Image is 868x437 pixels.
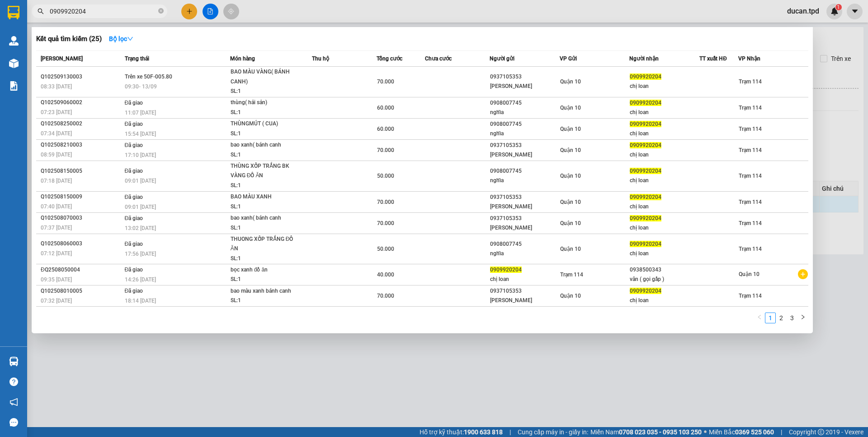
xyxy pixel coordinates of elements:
[560,271,583,278] span: Trạm 114
[125,131,156,137] span: 15:54 [DATE]
[41,119,122,129] div: Q102508250002
[41,140,122,150] div: Q102508210003
[9,357,19,366] img: warehouse-icon
[630,249,699,258] div: chị loan
[22,34,113,41] strong: VP: SĐT:
[630,215,661,221] span: 0909920204
[630,241,661,247] span: 0909920204
[560,55,577,62] span: VP Gửi
[231,202,298,212] div: SL: 1
[125,55,149,62] span: Trạng thái
[125,194,143,200] span: Đã giao
[629,55,659,62] span: Người nhận
[231,150,298,160] div: SL: 1
[699,55,727,62] span: TT xuất HĐ
[75,52,107,62] span: Quận 10
[125,204,156,210] span: 09:01 [DATE]
[490,166,559,176] div: 0908007745
[560,78,581,85] span: Quận 10
[797,313,808,323] button: right
[630,296,699,305] div: chị loan
[125,152,156,158] span: 17:10 [DATE]
[560,173,581,179] span: Quận 10
[490,214,559,223] div: 0937105353
[738,55,760,62] span: VP Nhận
[490,267,522,273] span: 0909920204
[739,199,762,205] span: Trạm 114
[425,55,452,62] span: Chưa cước
[739,173,762,179] span: Trạm 114
[41,130,72,137] span: 07:34 [DATE]
[490,82,559,91] div: [PERSON_NAME]
[630,176,699,185] div: chị loan
[83,4,99,11] span: 10:54
[125,225,156,231] span: 13:02 [DATE]
[765,313,775,323] a: 1
[490,108,559,117] div: nghĩa
[231,296,298,306] div: SL: 1
[490,129,559,138] div: nghĩa
[41,286,122,296] div: Q102508010005
[8,6,19,19] img: logo-vxr
[739,271,759,277] span: Quận 10
[9,81,19,91] img: solution-icon
[739,293,762,299] span: Trạm 114
[377,199,394,205] span: 70.000
[776,313,786,323] a: 2
[41,298,72,304] span: 07:32 [DATE]
[231,223,298,233] div: SL: 1
[125,267,143,273] span: Đã giao
[490,223,559,233] div: [PERSON_NAME]
[127,36,133,42] span: down
[231,181,298,191] div: SL: 1
[50,6,156,16] input: Tìm tên, số ĐT hoặc mã đơn
[630,194,661,200] span: 0909920204
[560,147,581,153] span: Quận 10
[377,220,394,226] span: 70.000
[32,34,60,41] span: Trạm 114
[125,74,172,80] span: Trên xe 50F-005.80
[490,150,559,160] div: [PERSON_NAME]
[3,64,66,71] strong: N.gửi:
[101,4,120,11] span: [DATE]
[41,178,72,184] span: 07:18 [DATE]
[231,213,298,223] div: bao xanh( bánh canh
[158,8,164,14] span: close-circle
[39,11,97,21] strong: CTY XE KHÁCH
[41,83,72,90] span: 08:33 [DATE]
[231,192,298,202] div: BAO MÀU XANH
[377,105,394,111] span: 60.000
[158,7,164,16] span: close-circle
[787,313,797,323] a: 3
[41,203,72,210] span: 07:40 [DATE]
[787,313,797,323] li: 3
[739,220,762,226] span: Trạm 114
[797,313,808,323] li: Next Page
[630,82,699,91] div: chị loan
[739,105,762,111] span: Trạm 114
[490,296,559,305] div: [PERSON_NAME]
[630,265,699,275] div: 0938500343
[377,78,394,85] span: 70.000
[41,192,122,202] div: Q102508150009
[125,241,143,247] span: Đã giao
[798,269,808,279] span: plus-circle
[125,83,157,90] span: 09:30 - 13/09
[231,87,298,97] div: SL: 1
[630,150,699,160] div: chị loan
[765,313,776,323] li: 1
[41,239,122,248] div: Q102508060003
[560,220,581,226] span: Quận 10
[739,246,762,252] span: Trạm 114
[377,293,394,299] span: 70.000
[9,36,19,46] img: warehouse-icon
[490,176,559,185] div: nghĩa
[776,313,787,323] li: 2
[41,72,122,82] div: Q102509130003
[630,74,661,80] span: 0909920204
[490,202,559,212] div: [PERSON_NAME]
[125,178,156,184] span: 09:01 [DATE]
[377,173,394,179] span: 50.000
[377,246,394,252] span: 50.000
[35,23,100,32] strong: THIÊN PHÁT ĐẠT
